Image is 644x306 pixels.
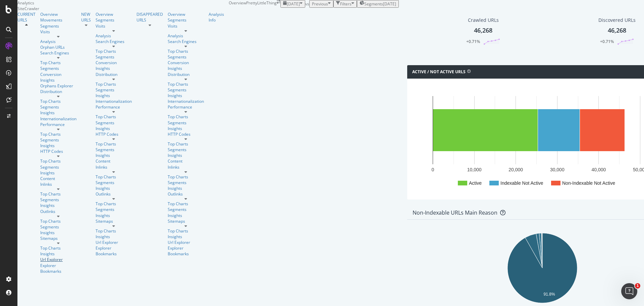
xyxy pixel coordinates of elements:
a: Top Charts [96,201,132,207]
a: Distribution [96,72,132,77]
div: Segments [40,65,76,71]
div: Content [40,176,76,181]
a: HTTP Codes [96,131,132,137]
a: Overview [168,11,204,17]
a: Segments [96,54,132,60]
div: Orphan URLs [40,44,76,50]
a: Top Charts [40,60,76,65]
span: Segments [364,1,383,7]
a: Segments [96,147,132,152]
div: Top Charts [96,114,132,120]
div: Explorer Bookmarks [40,263,76,274]
div: Insights [96,152,132,158]
a: Inlinks [168,164,204,170]
a: Search Engines [40,50,76,56]
a: Sitemaps [168,218,204,224]
div: Discovered URLs [598,17,636,24]
a: Top Charts [40,191,76,197]
a: Top Charts [96,81,132,87]
div: Insights [168,93,204,98]
a: Segments [96,87,132,93]
div: Analysis [96,33,132,39]
a: Visits [96,23,132,29]
div: Insights [96,65,132,71]
a: Visits [40,29,76,35]
div: Top Charts [40,131,76,137]
a: Top Charts [168,48,204,54]
div: Overview [96,11,132,17]
a: Insights [168,213,204,218]
div: HTTP Codes [168,131,204,137]
a: Top Charts [40,98,76,104]
div: Non-Indexable URLs Main Reason [413,209,497,216]
a: Insights [40,77,76,83]
a: Url Explorer [168,239,204,245]
a: Url Explorer [96,239,132,245]
text: 0 [432,167,434,172]
div: Insights [96,213,132,218]
div: 46,268 [474,26,492,35]
a: Distribution [168,72,204,77]
text: Active [469,180,482,186]
a: Segments [96,180,132,185]
a: Internationalization [96,98,132,104]
div: Crawled URLs [468,17,499,24]
a: Top Charts [168,114,204,120]
a: Segments [40,23,76,29]
a: Segments [96,17,132,23]
text: Indexable Not Active [500,180,543,186]
text: Non-Indexable Not Active [562,180,615,186]
div: Performance [96,104,132,110]
a: Top Charts [168,174,204,180]
a: Segments [168,120,204,126]
a: Performance [40,122,76,127]
text: 40,000 [591,167,606,172]
span: Previous [312,1,328,7]
a: Outlinks [96,191,132,197]
div: Insights [168,126,204,131]
a: Distribution [40,89,76,94]
a: Url Explorer [40,257,76,262]
a: Top Charts [40,245,76,251]
a: Top Charts [168,81,204,87]
div: Insights [168,152,204,158]
a: Segments [96,207,132,212]
a: Segments [40,164,76,170]
a: Segments [40,197,76,203]
a: Insights [168,65,204,71]
a: Top Charts [168,228,204,234]
text: 10,000 [467,167,482,172]
div: DISAPPEARED URLS [137,11,163,23]
div: Filters [340,1,352,7]
a: Analysis Info [209,11,224,23]
a: Segments [96,120,132,126]
div: Movements [40,17,76,23]
a: Inlinks [40,181,76,187]
iframe: Intercom live chat [621,283,637,299]
div: Search Engines [168,39,204,44]
div: Content [96,158,132,164]
a: Top Charts [96,228,132,234]
div: Segments [40,224,76,230]
a: Insights [168,234,204,239]
div: Performance [168,104,204,110]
